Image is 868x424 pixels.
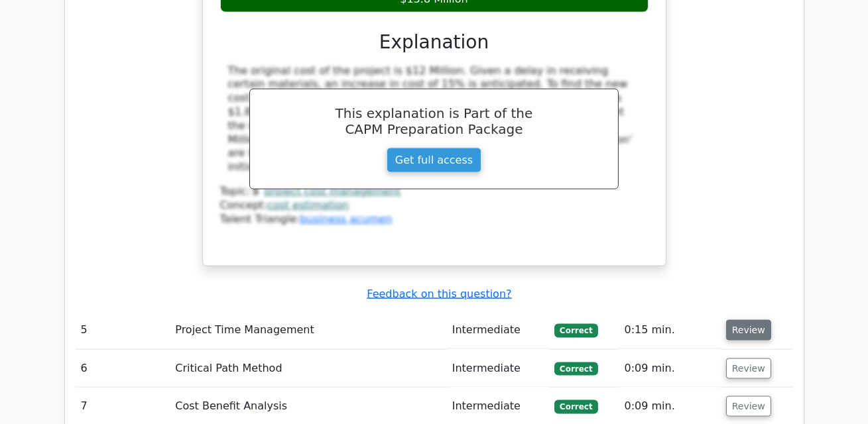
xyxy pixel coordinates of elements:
h3: Explanation [228,31,641,54]
td: 5 [76,311,170,349]
td: 0:15 min. [619,311,721,349]
td: Critical Path Method [170,350,446,388]
td: Intermediate [447,311,549,349]
button: Review [726,396,771,417]
a: cost estimation [267,199,349,211]
a: Get full access [387,148,481,173]
a: project cost management [264,185,401,197]
button: Review [726,358,771,379]
span: Correct [554,324,597,337]
td: 0:09 min. [619,350,721,388]
button: Review [726,320,771,341]
td: Project Time Management [170,311,446,349]
span: Correct [554,362,597,376]
td: Intermediate [447,350,549,388]
a: Feedback on this question? [367,288,511,300]
div: The original cost of the project is $12 Million. Given a delay in receiving certain materials, an... [228,64,641,174]
div: Concept: [220,199,649,213]
a: business acumen [300,213,392,225]
span: Correct [554,400,597,413]
div: Topic: [220,185,649,199]
td: 6 [76,350,170,388]
div: Talent Triangle: [220,185,649,226]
